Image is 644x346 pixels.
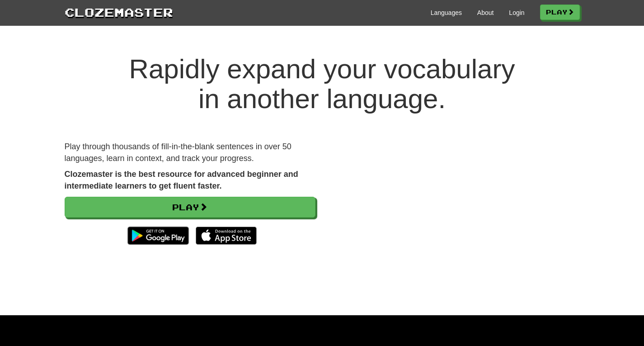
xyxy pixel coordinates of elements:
a: Play [65,197,315,218]
img: Get it on Google Play [123,222,193,249]
a: Play [540,5,580,20]
a: About [477,8,494,17]
a: Login [509,8,524,17]
strong: Clozemaster is the best resource for advanced beginner and intermediate learners to get fluent fa... [65,170,298,190]
img: Download_on_the_App_Store_Badge_US-UK_135x40-25178aeef6eb6b83b96f5f2d004eda3bffbb37122de64afbaef7... [196,227,257,245]
a: Clozemaster [65,4,173,20]
p: Play through thousands of fill-in-the-blank sentences in over 50 languages, learn in context, and... [65,141,315,164]
a: Languages [431,8,462,17]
